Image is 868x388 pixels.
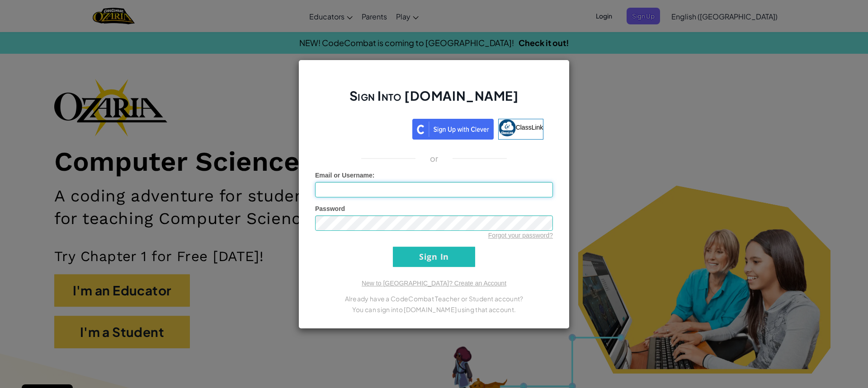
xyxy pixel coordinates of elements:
span: Password [315,205,345,212]
label: : [315,171,375,180]
img: clever_sso_button@2x.png [412,119,494,140]
input: Sign In [393,247,475,267]
p: You can sign into [DOMAIN_NAME] using that account. [315,304,553,315]
a: Forgot your password? [488,232,553,239]
p: or [430,153,439,164]
span: Email or Username [315,172,373,179]
iframe: Sign in with Google Button [320,118,412,138]
a: New to [GEOGRAPHIC_DATA]? Create an Account [362,280,506,287]
h2: Sign Into [DOMAIN_NAME] [315,87,553,113]
span: ClassLink [516,123,543,131]
p: Already have a CodeCombat Teacher or Student account? [315,293,553,304]
img: classlink-logo-small.png [499,119,516,136]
